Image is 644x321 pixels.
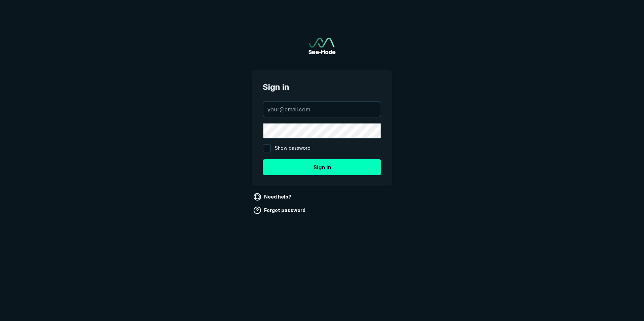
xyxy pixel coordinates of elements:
a: Forgot password [252,205,308,216]
input: your@email.com [263,102,381,117]
a: Need help? [252,191,294,202]
span: Sign in [263,81,381,93]
img: See-Mode Logo [309,38,335,54]
button: Sign in [263,159,381,175]
span: Show password [275,144,311,152]
a: Go to sign in [309,38,335,54]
